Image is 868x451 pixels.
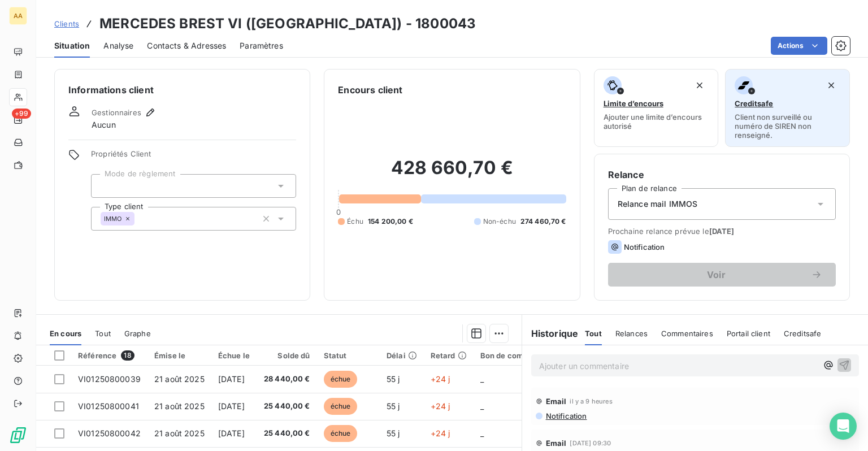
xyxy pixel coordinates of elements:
[338,157,566,190] h2: 428 660,70 €
[387,401,400,411] span: 55 j
[480,374,484,384] span: _
[336,207,341,216] span: 0
[263,351,310,360] div: Solde dû
[68,83,296,97] h6: Informations client
[594,69,719,147] button: Limite d’encoursAjouter une limite d’encours autorisé
[431,374,450,384] span: +24 j
[615,329,648,338] span: Relances
[480,428,484,438] span: _
[78,401,139,411] span: VI01250800041
[546,439,567,448] span: Email
[324,371,358,388] span: échue
[263,374,310,385] span: 28 440,00 €
[480,351,549,360] div: Bon de commande
[54,19,79,28] span: Clients
[661,329,713,338] span: Commentaires
[54,18,79,29] a: Clients
[570,440,611,446] span: [DATE] 09:30
[324,398,358,415] span: échue
[431,428,450,438] span: +24 j
[431,401,450,411] span: +24 j
[99,14,476,34] h3: MERCEDES BREST VI ([GEOGRAPHIC_DATA]) - 1800043
[608,227,836,236] span: Prochaine relance prévue le
[95,329,111,338] span: Tout
[104,215,122,222] span: IMMO
[240,40,283,51] span: Paramètres
[483,216,516,227] span: Non-échu
[92,119,116,131] span: Aucun
[347,216,363,227] span: Échu
[608,263,836,287] button: Voir
[735,112,840,140] span: Client non surveillé ou numéro de SIREN non renseigné.
[78,428,141,438] span: VI01250800042
[727,329,770,338] span: Portail client
[154,374,205,384] span: 21 août 2025
[480,401,484,411] span: _
[545,411,587,420] span: Notification
[154,351,205,360] div: Émise le
[338,83,402,97] h6: Encours client
[522,327,579,340] h6: Historique
[624,242,665,251] span: Notification
[154,428,205,438] span: 21 août 2025
[263,401,310,412] span: 25 440,00 €
[134,214,144,224] input: Ajouter une valeur
[218,374,245,384] span: [DATE]
[9,426,27,444] img: Logo LeanPay
[830,413,857,440] div: Open Intercom Messenger
[92,108,141,117] span: Gestionnaires
[771,37,827,55] button: Actions
[368,216,413,227] span: 154 200,00 €
[103,40,133,51] span: Analyse
[218,351,250,360] div: Échue le
[91,149,296,165] span: Propriétés Client
[54,40,90,51] span: Situation
[608,168,836,181] h6: Relance
[735,99,773,108] span: Creditsafe
[263,428,310,439] span: 25 440,00 €
[324,351,373,360] div: Statut
[78,374,141,384] span: VI01250800039
[431,351,467,360] div: Retard
[546,397,567,406] span: Email
[121,350,134,361] span: 18
[387,428,400,438] span: 55 j
[520,216,566,227] span: 274 460,70 €
[324,425,358,442] span: échue
[218,401,245,411] span: [DATE]
[218,428,245,438] span: [DATE]
[154,401,205,411] span: 21 août 2025
[604,99,663,108] span: Limite d’encours
[622,270,811,279] span: Voir
[101,181,110,191] input: Ajouter une valeur
[387,374,400,384] span: 55 j
[784,329,822,338] span: Creditsafe
[709,227,735,236] span: [DATE]
[725,69,850,147] button: CreditsafeClient non surveillé ou numéro de SIREN non renseigné.
[147,40,226,51] span: Contacts & Adresses
[604,112,709,131] span: Ajouter une limite d’encours autorisé
[12,109,31,119] span: +99
[585,329,602,338] span: Tout
[570,398,612,405] span: il y a 9 heures
[78,350,141,361] div: Référence
[124,329,151,338] span: Graphe
[387,351,417,360] div: Délai
[618,198,698,210] span: Relance mail IMMOS
[9,7,27,25] div: AA
[50,329,81,338] span: En cours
